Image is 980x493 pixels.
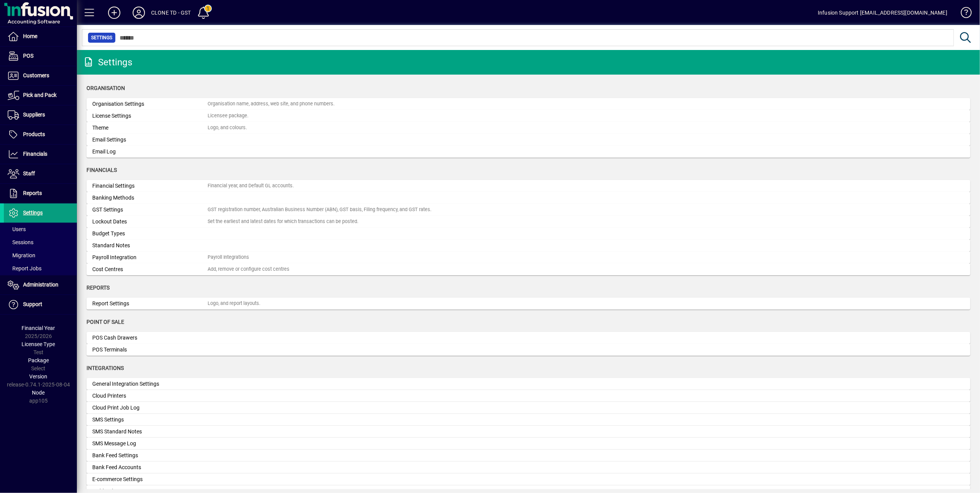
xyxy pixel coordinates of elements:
[4,236,77,249] a: Sessions
[87,146,970,158] a: Email Log
[4,47,77,66] a: POS
[92,265,208,273] div: Cost Centres
[4,249,77,262] a: Migration
[87,319,124,325] span: Point of Sale
[30,373,48,380] span: Version
[92,148,208,156] div: Email Log
[87,298,970,310] a: Report SettingsLogo, and report layouts.
[4,184,77,203] a: Reports
[92,136,208,144] div: Email Settings
[23,72,49,78] span: Customers
[87,85,125,91] span: Organisation
[208,254,249,261] div: Payroll Integrations
[87,204,970,216] a: GST SettingsGST registration number, Australian Business Number (ABN), GST basis, Filing frequenc...
[87,228,970,240] a: Budget Types
[92,100,208,108] div: Organisation Settings
[87,263,970,275] a: Cost CentresAdd, remove or configure cost centres
[87,122,970,134] a: ThemeLogo, and colours.
[23,33,37,39] span: Home
[92,380,208,388] div: General Integration Settings
[8,226,26,232] span: Users
[8,265,42,271] span: Report Jobs
[87,402,970,414] a: Cloud Print Job Log
[23,92,57,98] span: Pick and Pack
[4,164,77,183] a: Staff
[126,6,151,20] button: Profile
[22,341,55,347] span: Licensee Type
[28,357,49,363] span: Package
[208,112,248,120] div: Licensee package.
[87,438,970,450] a: SMS Message Log
[92,416,208,424] div: SMS Settings
[87,378,970,390] a: General Integration Settings
[4,223,77,236] a: Users
[208,182,294,190] div: Financial year, and Default GL accounts.
[23,151,47,157] span: Financials
[92,253,208,261] div: Payroll Integration
[32,390,45,396] span: Node
[92,440,208,448] div: SMS Message Log
[208,206,431,213] div: GST registration number, Australian Business Number (ABN), GST basis, Filing frequency, and GST r...
[208,100,334,108] div: Organisation name, address, web site, and phone numbers.
[4,105,77,125] a: Suppliers
[92,392,208,400] div: Cloud Printers
[87,251,970,263] a: Payroll IntegrationPayroll Integrations
[92,230,208,238] div: Budget Types
[8,252,35,258] span: Migration
[23,112,45,118] span: Suppliers
[4,295,77,314] a: Support
[4,125,77,144] a: Products
[92,206,208,214] div: GST Settings
[87,365,124,371] span: Integrations
[23,210,43,216] span: Settings
[102,6,126,20] button: Add
[4,262,77,275] a: Report Jobs
[955,2,970,27] a: Knowledge Base
[87,426,970,438] a: SMS Standard Notes
[92,242,208,250] div: Standard Notes
[92,475,208,483] div: E-commerce Settings
[87,192,970,204] a: Banking Methods
[92,124,208,132] div: Theme
[208,218,358,225] div: Set the earliest and latest dates for which transactions can be posted.
[87,98,970,110] a: Organisation SettingsOrganisation name, address, web site, and phone numbers.
[208,300,260,307] div: Logo, and report layouts.
[4,145,77,164] a: Financials
[87,390,970,402] a: Cloud Printers
[87,450,970,461] a: Bank Feed Settings
[4,66,77,85] a: Customers
[23,131,45,137] span: Products
[87,344,970,356] a: POS Terminals
[8,239,33,245] span: Sessions
[87,414,970,426] a: SMS Settings
[92,194,208,202] div: Banking Methods
[92,404,208,412] div: Cloud Print Job Log
[87,240,970,251] a: Standard Notes
[87,473,970,485] a: E-commerce Settings
[87,134,970,146] a: Email Settings
[4,27,77,46] a: Home
[23,53,33,59] span: POS
[92,451,208,460] div: Bank Feed Settings
[87,285,110,291] span: Reports
[92,182,208,190] div: Financial Settings
[91,34,112,42] span: Settings
[92,300,208,308] div: Report Settings
[92,334,208,342] div: POS Cash Drawers
[92,218,208,226] div: Lockout Dates
[23,281,58,288] span: Administration
[87,216,970,228] a: Lockout DatesSet the earliest and latest dates for which transactions can be posted.
[87,167,117,173] span: Financials
[92,346,208,354] div: POS Terminals
[23,190,42,196] span: Reports
[83,56,132,68] div: Settings
[23,301,42,307] span: Support
[92,428,208,436] div: SMS Standard Notes
[87,110,970,122] a: License SettingsLicensee package.
[87,461,970,473] a: Bank Feed Accounts
[87,332,970,344] a: POS Cash Drawers
[208,124,247,132] div: Logo, and colours.
[4,86,77,105] a: Pick and Pack
[151,7,191,19] div: CLONE TD - GST
[92,463,208,471] div: Bank Feed Accounts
